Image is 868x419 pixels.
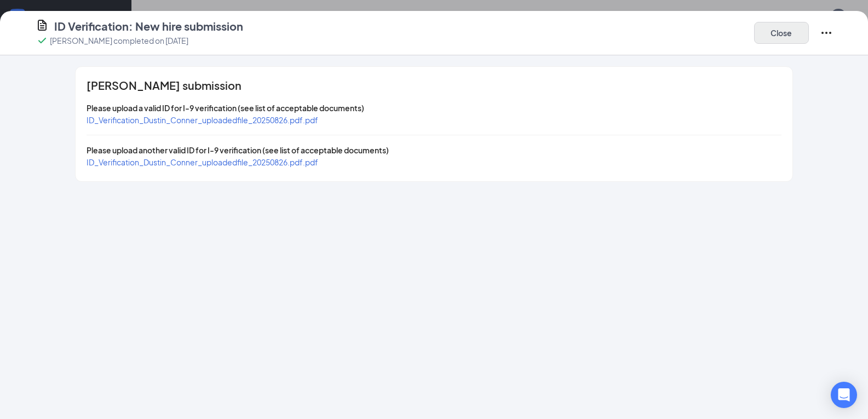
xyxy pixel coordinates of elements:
[754,22,809,44] button: Close
[87,157,318,167] a: ID_Verification_Dustin_Conner_uploadedfile_20250826.pdf.pdf
[36,19,49,32] svg: CustomFormIcon
[36,34,49,47] svg: Checkmark
[87,103,364,113] span: Please upload a valid ID for I-9 verification (see list of acceptable documents)
[87,115,318,125] a: ID_Verification_Dustin_Conner_uploadedfile_20250826.pdf.pdf
[50,35,188,46] p: [PERSON_NAME] completed on [DATE]
[820,26,833,39] svg: Ellipses
[87,80,242,91] span: [PERSON_NAME] submission
[87,145,389,155] span: Please upload another valid ID for I-9 verification (see list of acceptable documents)
[54,19,243,34] h4: ID Verification: New hire submission
[831,382,857,408] div: Open Intercom Messenger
